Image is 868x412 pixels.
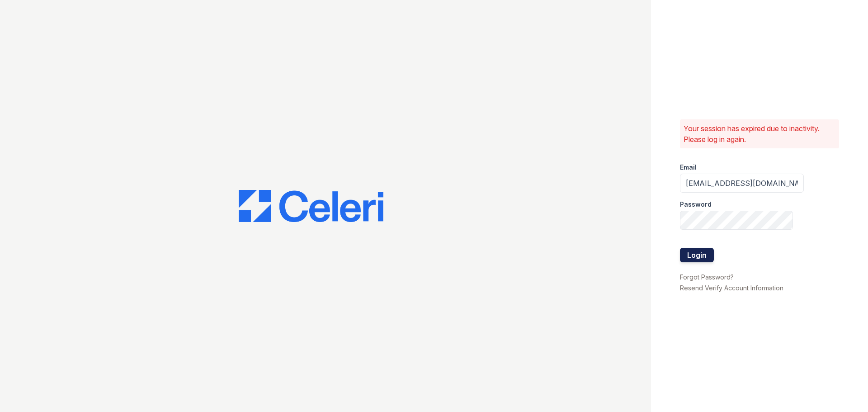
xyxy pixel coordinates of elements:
[680,284,783,292] a: Resend Verify Account Information
[680,200,712,209] label: Password
[239,190,383,223] img: CE_Logo_Blue-a8612792a0a2168367f1c8372b55b34899dd931a85d93a1a3d3e32e68fde9ad4.png
[680,273,734,281] a: Forgot Password?
[684,123,835,145] p: Your session has expired due to inactivity. Please log in again.
[680,163,697,172] label: Email
[680,248,714,262] button: Login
